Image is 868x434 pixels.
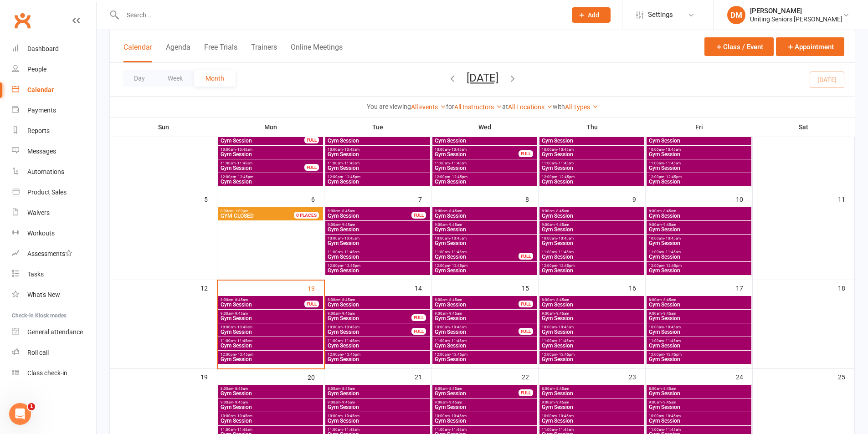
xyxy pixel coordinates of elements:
[541,175,642,179] span: 12:00pm
[12,100,96,121] a: Payments
[450,175,467,179] span: - 12:45pm
[648,268,750,273] span: Gym Session
[311,191,324,206] div: 6
[541,138,642,143] span: Gym Session
[220,179,321,184] span: Gym Session
[12,285,96,305] a: What's New
[736,369,752,384] div: 24
[539,117,646,137] th: Thu
[194,70,236,87] button: Month
[541,302,642,307] span: Gym Session
[304,301,319,307] div: FULL
[555,223,569,227] span: - 9:45am
[541,240,642,246] span: Gym Session
[447,311,462,316] span: - 9:45am
[648,329,750,335] span: Gym Session
[434,343,535,348] span: Gym Session
[434,254,519,260] span: Gym Session
[557,264,575,268] span: - 12:45pm
[541,343,642,348] span: Gym Session
[662,209,676,213] span: - 8:45am
[220,161,305,165] span: 11:00am
[648,352,750,357] span: 12:00pm
[411,212,426,219] div: FULL
[327,264,428,268] span: 12:00pm
[28,403,35,410] span: 1
[434,311,535,316] span: 9:00am
[541,357,642,362] span: Gym Session
[502,103,508,110] strong: at
[327,209,412,213] span: 8:00am
[434,325,519,329] span: 10:00am
[308,281,324,296] div: 13
[648,179,750,184] span: Gym Session
[340,209,355,213] span: - 8:45am
[446,103,454,110] strong: for
[447,298,462,302] span: - 8:45am
[753,117,855,137] th: Sat
[454,103,502,111] a: All Instructors
[343,352,360,357] span: - 12:45pm
[662,298,676,302] span: - 8:45am
[327,148,428,152] span: 10:00am
[541,268,642,273] span: Gym Session
[434,138,535,143] span: Gym Session
[664,175,682,179] span: - 12:45pm
[110,117,217,137] th: Sun
[431,117,539,137] th: Wed
[434,298,519,302] span: 8:00am
[434,329,519,335] span: Gym Session
[648,161,750,165] span: 11:00am
[648,302,750,307] span: Gym Session
[204,191,217,206] div: 5
[27,271,44,278] div: Tasks
[648,240,750,246] span: Gym Session
[327,316,412,321] span: Gym Session
[27,328,83,336] div: General attendance
[450,161,467,165] span: - 11:45am
[12,203,96,223] a: Waivers
[736,280,752,295] div: 17
[27,107,56,114] div: Payments
[450,339,467,343] span: - 11:45am
[434,227,535,232] span: Gym Session
[648,152,750,157] span: Gym Session
[220,152,321,157] span: Gym Session
[557,175,575,179] span: - 12:45pm
[664,325,681,329] span: - 10:45am
[434,152,519,157] span: Gym Session
[648,357,750,362] span: Gym Session
[327,138,428,143] span: Gym Session
[340,387,355,391] span: - 8:45am
[648,250,750,254] span: 11:00am
[220,391,321,396] span: Gym Session
[467,71,498,84] button: [DATE]
[415,280,431,295] div: 14
[233,298,248,302] span: - 8:45am
[588,11,599,19] span: Add
[27,209,50,216] div: Waivers
[120,9,560,21] input: Search...
[156,70,194,87] button: Week
[541,298,642,302] span: 8:00am
[327,236,428,240] span: 10:00am
[662,223,676,227] span: - 9:45am
[291,43,343,62] button: Online Meetings
[415,369,431,384] div: 21
[27,230,55,237] div: Workouts
[27,369,67,377] div: Class check-in
[648,148,750,152] span: 10:00am
[327,179,428,184] span: Gym Session
[220,387,321,391] span: 8:00am
[648,138,750,143] span: Gym Session
[664,161,681,165] span: - 11:45am
[557,352,575,357] span: - 12:45pm
[648,343,750,348] span: Gym Session
[327,325,412,329] span: 10:00am
[221,213,254,219] span: GYM CLOSED
[434,357,535,362] span: Gym Session
[343,325,360,329] span: - 10:45am
[434,240,535,246] span: Gym Session
[750,15,842,23] div: Uniting Seniors [PERSON_NAME]
[220,357,321,362] span: Gym Session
